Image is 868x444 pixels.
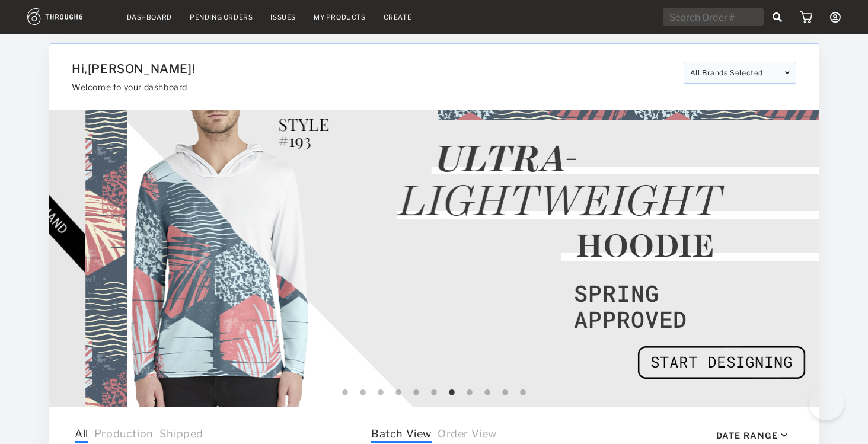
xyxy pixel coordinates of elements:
[392,387,404,399] button: 4
[716,430,778,440] div: Date Range
[663,8,764,26] input: Search Order #
[481,387,493,399] button: 9
[190,13,253,21] a: Pending Orders
[357,387,369,399] button: 2
[27,8,109,25] img: logo.1c10ca64.svg
[517,387,529,399] button: 11
[314,13,366,21] a: My Products
[446,387,458,399] button: 7
[464,387,476,399] button: 8
[85,110,856,407] img: 71aeb939-4299-417c-8bfa-27c44402c506.jpg
[684,62,796,84] div: All Brands Selected
[809,385,844,420] iframe: Toggle Customer Support
[339,387,351,399] button: 1
[72,62,674,76] h1: Hi, [PERSON_NAME] !
[270,13,296,21] a: Issues
[428,387,440,399] button: 6
[371,427,432,443] span: Batch View
[375,387,387,399] button: 3
[438,427,497,443] span: Order View
[384,13,412,21] a: Create
[72,82,674,92] h3: Welcome to your dashboard
[800,11,812,23] img: icon_cart.dab5cea1.svg
[499,387,511,399] button: 10
[781,433,787,437] img: icon_caret_down_black.69fb8af9.svg
[410,387,422,399] button: 5
[127,13,172,21] a: Dashboard
[159,427,203,443] span: Shipped
[75,427,88,443] span: All
[94,427,154,443] span: Production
